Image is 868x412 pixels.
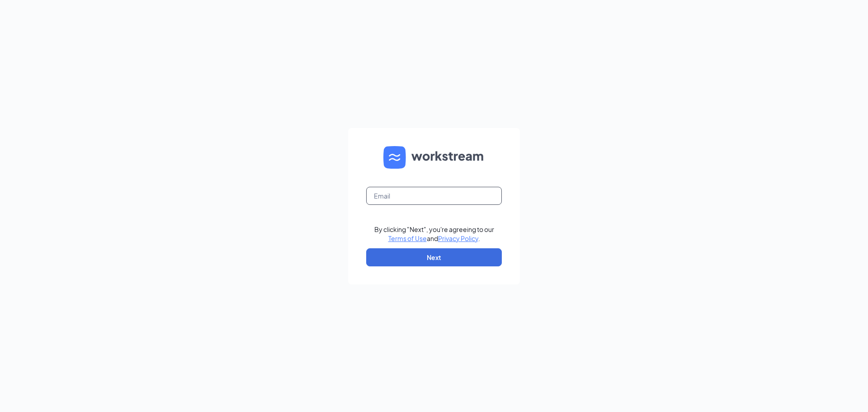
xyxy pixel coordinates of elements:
[366,248,502,266] button: Next
[383,146,485,169] img: WS logo and Workstream text
[388,234,427,242] a: Terms of Use
[438,234,478,242] a: Privacy Policy
[366,187,502,205] input: Email
[374,225,494,243] div: By clicking "Next", you're agreeing to our and .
